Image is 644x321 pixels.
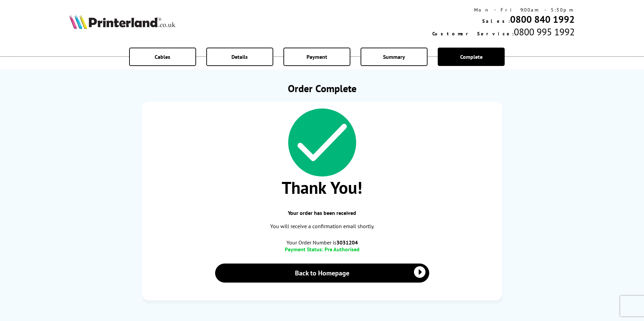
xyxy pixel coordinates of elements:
[69,14,175,29] img: Printerland Logo
[142,82,502,95] h1: Order Complete
[432,7,575,13] div: Mon - Fri 9:00am - 5:30pm
[336,239,358,246] b: 3031204
[514,26,575,38] span: 0800 995 1992
[325,246,360,253] span: Pre Authorised
[155,53,170,60] span: Cables
[482,18,510,24] span: Sales:
[432,31,514,37] span: Customer Service:
[231,53,248,60] span: Details
[383,53,405,60] span: Summary
[285,246,323,253] span: Payment Status:
[149,176,495,199] span: Thank You!
[307,53,327,60] span: Payment
[215,264,429,283] a: Back to Homepage
[460,53,483,60] span: Complete
[149,209,495,216] span: Your order has been received
[510,13,575,26] a: 0800 840 1992
[149,222,495,231] p: You will receive a confirmation email shortly.
[149,239,495,246] span: Your Order Number is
